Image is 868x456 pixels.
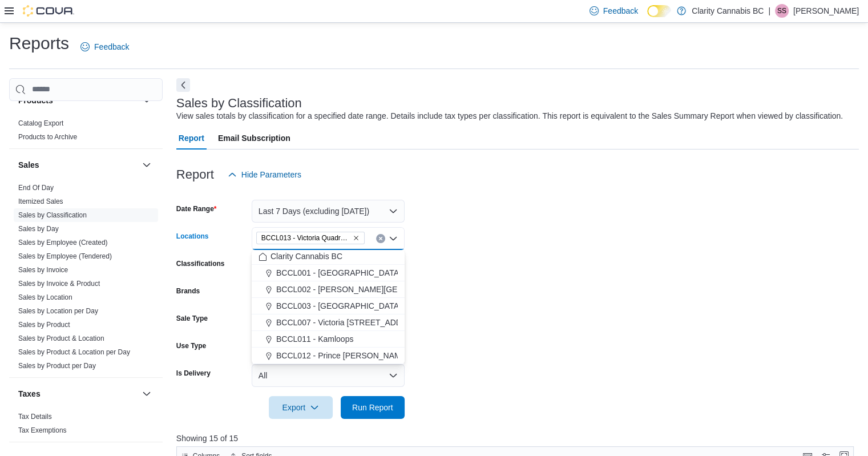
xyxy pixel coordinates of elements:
span: End Of Day [18,183,54,192]
button: BCCL001 - [GEOGRAPHIC_DATA] [252,265,405,281]
span: Dark Mode [647,17,648,18]
div: Taxes [9,410,163,442]
button: Sales [18,159,138,171]
p: Showing 15 of 15 [176,433,861,444]
div: Products [9,116,163,148]
button: Clarity Cannabis BC [252,248,405,265]
span: Sales by Product & Location per Day [18,348,130,357]
a: Itemized Sales [18,197,63,205]
a: Sales by Employee (Tendered) [18,252,112,260]
span: Sales by Product [18,320,70,329]
button: BCCL003 - [GEOGRAPHIC_DATA] [252,298,405,314]
h3: Taxes [18,388,41,399]
a: Sales by Product per Day [18,362,96,370]
label: Brands [176,286,200,296]
span: Sales by Location [18,293,72,302]
span: BCCL001 - [GEOGRAPHIC_DATA] [276,267,401,279]
button: Next [176,78,190,92]
button: BCCL012 - Prince [PERSON_NAME] [252,348,405,364]
span: Export [276,396,326,419]
button: Last 7 Days (excluding [DATE]) [252,200,405,223]
span: Catalog Export [18,119,63,128]
button: Run Report [341,396,405,419]
button: BCCL002 - [PERSON_NAME][GEOGRAPHIC_DATA] [252,281,405,298]
label: Sale Type [176,314,208,323]
span: Sales by Classification [18,211,87,220]
div: Silena Sparrow [775,4,789,18]
h3: Sales by Classification [176,96,302,110]
span: Run Report [352,402,393,413]
a: Sales by Location per Day [18,307,98,315]
label: Locations [176,232,209,241]
a: Sales by Employee (Created) [18,239,108,247]
button: Close list of options [389,234,398,243]
div: Choose from the following options [252,248,405,364]
span: BCCL013 - Victoria Quadra St [261,232,350,244]
button: Products [140,94,154,107]
span: Sales by Location per Day [18,306,98,316]
button: Taxes [18,388,138,399]
h3: Report [176,168,214,181]
button: Taxes [140,387,154,401]
button: Sales [140,158,154,172]
span: Tax Exemptions [18,426,67,435]
button: BCCL011 - Kamloops [252,331,405,348]
button: All [252,364,405,387]
a: Sales by Product [18,321,70,329]
a: Products to Archive [18,133,77,141]
img: Cova [23,5,74,17]
a: Sales by Invoice [18,266,68,274]
span: Email Subscription [218,127,290,150]
p: | [768,4,770,18]
label: Date Range [176,204,217,213]
span: Sales by Day [18,224,59,233]
button: Export [269,396,333,419]
p: [PERSON_NAME] [793,4,859,18]
button: BCCL007 - Victoria [STREET_ADDRESS] [252,314,405,331]
input: Dark Mode [647,5,671,17]
span: Sales by Product per Day [18,361,96,370]
label: Is Delivery [176,369,211,378]
a: Sales by Location [18,293,72,301]
span: Sales by Employee (Tendered) [18,252,112,261]
a: Tax Exemptions [18,426,67,434]
a: Sales by Product & Location per Day [18,348,130,356]
span: Feedback [603,5,638,17]
a: Sales by Classification [18,211,87,219]
div: View sales totals by classification for a specified date range. Details include tax types per cla... [176,110,843,122]
span: Sales by Invoice & Product [18,279,100,288]
span: Report [179,127,204,150]
span: BCCL011 - Kamloops [276,333,353,345]
div: Sales [9,181,163,377]
span: Sales by Invoice [18,265,68,275]
span: SS [777,4,786,18]
span: Sales by Product & Location [18,334,104,343]
span: Hide Parameters [241,169,301,180]
a: Sales by Invoice & Product [18,280,100,288]
span: BCCL013 - Victoria Quadra St [256,232,365,244]
a: Tax Details [18,413,52,421]
a: Sales by Day [18,225,59,233]
a: Feedback [76,35,134,58]
span: BCCL003 - [GEOGRAPHIC_DATA] [276,300,401,312]
span: BCCL007 - Victoria [STREET_ADDRESS] [276,317,426,328]
span: Sales by Employee (Created) [18,238,108,247]
button: Remove BCCL013 - Victoria Quadra St from selection in this group [353,235,360,241]
h3: Sales [18,159,39,171]
a: End Of Day [18,184,54,192]
span: Tax Details [18,412,52,421]
button: Clear input [376,234,385,243]
h1: Reports [9,32,69,55]
label: Use Type [176,341,206,350]
label: Classifications [176,259,225,268]
button: Hide Parameters [223,163,306,186]
span: BCCL012 - Prince [PERSON_NAME] [276,350,409,361]
span: Products to Archive [18,132,77,142]
a: Catalog Export [18,119,63,127]
span: Itemized Sales [18,197,63,206]
span: Feedback [94,41,129,53]
p: Clarity Cannabis BC [692,4,764,18]
span: BCCL002 - [PERSON_NAME][GEOGRAPHIC_DATA] [276,284,467,295]
span: Clarity Cannabis BC [271,251,342,262]
a: Sales by Product & Location [18,334,104,342]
